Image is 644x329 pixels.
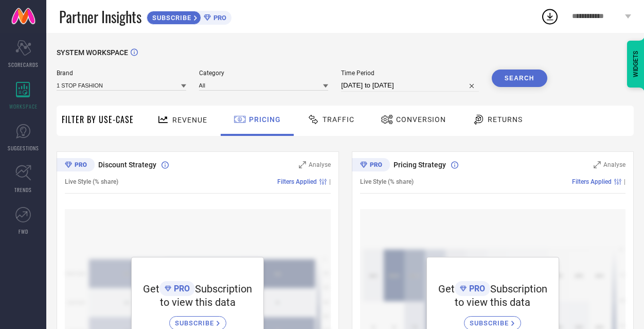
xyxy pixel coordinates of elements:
[147,14,194,22] span: SUBSCRIBE
[57,48,128,57] span: SYSTEM WORKSPACE
[488,115,523,124] span: Returns
[172,116,207,124] span: Revenue
[541,7,559,26] div: Open download list
[195,283,252,295] span: Subscription
[341,70,479,77] span: Time Period
[143,283,159,295] span: Get
[603,161,625,168] span: Analyse
[329,178,331,185] span: |
[360,178,414,185] span: Live Style (% share)
[309,161,331,168] span: Analyse
[57,158,95,174] div: Premium
[438,283,455,295] span: Get
[175,319,217,327] span: SUBSCRIBE
[470,319,511,327] span: SUBSCRIBE
[98,161,156,169] span: Discount Strategy
[393,161,446,169] span: Pricing Strategy
[8,144,39,152] span: SUGGESTIONS
[396,115,446,124] span: Conversion
[323,115,354,124] span: Traffic
[8,61,39,68] span: SCORECARDS
[65,178,118,185] span: Live Style (% share)
[62,113,134,126] span: Filter By Use-Case
[455,296,530,308] span: to view this data
[594,161,601,168] svg: Zoom
[19,228,28,235] span: FWD
[490,283,547,295] span: Subscription
[277,178,317,185] span: Filters Applied
[59,6,141,27] span: Partner Insights
[171,284,190,293] span: PRO
[249,115,281,124] span: Pricing
[352,158,390,174] div: Premium
[341,79,479,92] input: Select time period
[299,161,306,168] svg: Zoom
[14,186,32,194] span: TRENDS
[624,178,625,185] span: |
[492,70,547,87] button: Search
[199,70,329,77] span: Category
[147,8,231,25] a: SUBSCRIBEPRO
[572,178,612,185] span: Filters Applied
[211,14,226,22] span: PRO
[160,296,236,308] span: to view this data
[57,70,186,77] span: Brand
[467,284,485,293] span: PRO
[9,102,38,110] span: WORKSPACE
